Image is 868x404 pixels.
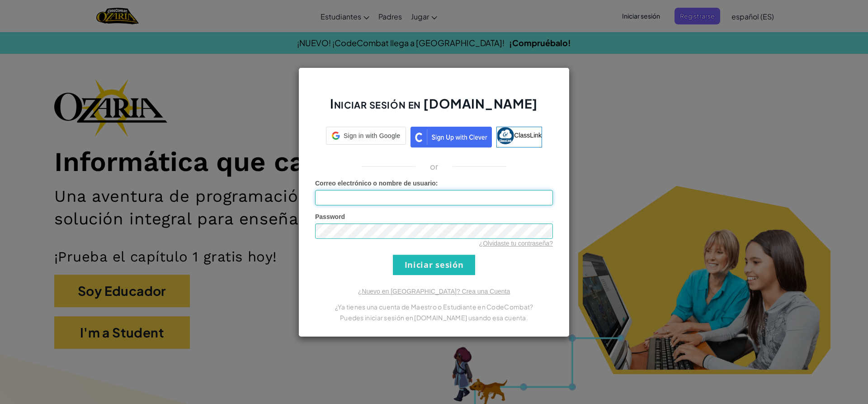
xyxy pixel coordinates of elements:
a: ¿Nuevo en [GEOGRAPHIC_DATA]? Crea una Cuenta [358,288,510,295]
a: Sign in with Google [326,127,406,147]
img: classlink-logo-small.png [497,127,514,144]
span: Password [315,213,345,220]
div: Sign in with Google [326,127,406,145]
span: Sign in with Google [344,131,400,140]
p: Puedes iniciar sesión en [DOMAIN_NAME] usando esa cuenta. [315,312,553,323]
span: Correo electrónico o nombre de usuario [315,180,436,187]
a: ¿Olvidaste tu contraseña? [479,240,553,247]
span: ClassLink [514,131,542,138]
input: Iniciar sesión [393,255,475,275]
img: clever_sso_button@2x.png [410,127,492,147]
label: : [315,179,438,188]
p: ¿Ya tienes una cuenta de Maestro o Estudiante en CodeCombat? [315,301,553,312]
h2: Iniciar sesión en [DOMAIN_NAME] [315,95,553,121]
p: or [430,161,439,172]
